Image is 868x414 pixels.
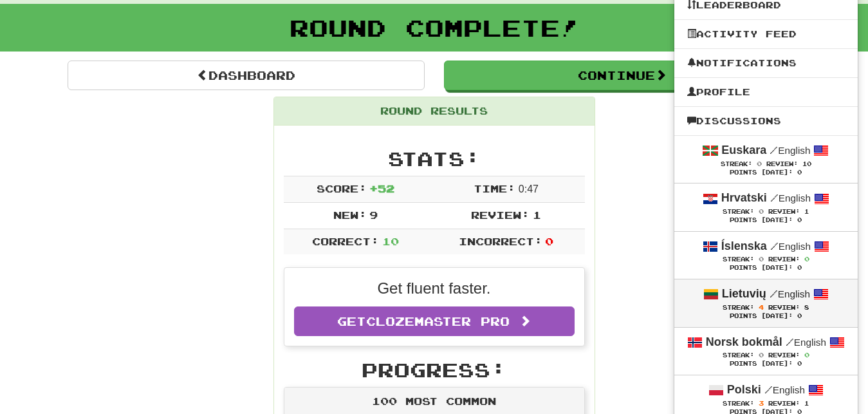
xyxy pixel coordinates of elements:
span: 10 [382,235,399,247]
span: Streak: [721,160,752,167]
strong: Íslenska [721,240,767,252]
small: English [764,384,805,395]
a: GetClozemaster Pro [294,306,575,336]
span: Streak: [723,208,754,215]
span: Streak: [723,352,754,359]
span: 1 [804,208,809,215]
span: New: [333,209,367,221]
strong: Hrvatski [721,191,767,204]
span: 0 [759,351,764,359]
span: Streak: [723,256,754,263]
span: 0 [804,351,809,359]
h1: Round Complete! [5,15,863,41]
h2: Stats: [284,148,585,169]
a: Lietuvių /English Streak: 4 Review: 8 Points [DATE]: 0 [674,279,858,326]
span: Review: [768,304,800,311]
span: / [770,288,778,299]
span: 0 [759,207,764,215]
a: Notifications [674,55,858,71]
small: English [770,288,810,299]
div: Round Results [274,97,595,126]
span: + 52 [369,182,394,194]
a: Íslenska /English Streak: 0 Review: 0 Points [DATE]: 0 [674,232,858,279]
strong: Polski [727,383,761,396]
h2: Progress: [284,359,585,381]
small: English [770,145,810,156]
span: Review: [768,208,800,215]
span: Time: [474,182,515,194]
div: Points [DATE]: 0 [687,360,845,368]
span: / [770,192,779,203]
strong: Norsk bokmål [706,335,782,348]
span: 3 [759,399,764,407]
span: Clozemaster Pro [366,314,510,328]
span: Review: [768,400,800,407]
span: 1 [533,209,541,221]
small: English [770,193,811,203]
span: 0 [759,255,764,263]
span: 1 [804,400,809,407]
div: Points [DATE]: 0 [687,169,845,177]
div: Points [DATE]: 0 [687,312,845,321]
span: Streak: [723,304,754,311]
span: / [770,240,779,252]
a: Hrvatski /English Streak: 0 Review: 1 Points [DATE]: 0 [674,183,858,231]
div: Points [DATE]: 0 [687,216,845,225]
small: English [770,241,811,252]
span: Review: [768,352,800,359]
span: 0 [757,160,762,167]
a: Profile [674,84,858,100]
strong: Euskara [721,144,766,156]
span: / [764,384,773,395]
a: Activity Feed [674,26,858,42]
span: Review: [768,256,800,263]
span: Score: [317,182,367,194]
span: Streak: [723,400,754,407]
span: 0 : 47 [519,183,539,194]
span: 10 [802,160,811,167]
span: / [770,144,778,156]
strong: Lietuvių [722,287,766,300]
p: Get fluent faster. [294,278,575,299]
span: Incorrect: [459,235,542,247]
span: / [786,336,794,348]
span: Review: [766,160,798,167]
span: Correct: [312,235,379,247]
span: 4 [759,303,764,311]
a: Discussions [674,113,858,129]
a: Dashboard [68,61,425,90]
span: 8 [804,304,809,311]
span: 0 [545,235,553,247]
span: 9 [369,209,378,221]
span: Review: [471,209,530,221]
small: English [786,337,826,348]
span: 0 [804,255,809,263]
a: Norsk bokmål /English Streak: 0 Review: 0 Points [DATE]: 0 [674,328,858,375]
button: Continue [444,61,801,90]
div: Points [DATE]: 0 [687,264,845,272]
a: Euskara /English Streak: 0 Review: 10 Points [DATE]: 0 [674,136,858,183]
